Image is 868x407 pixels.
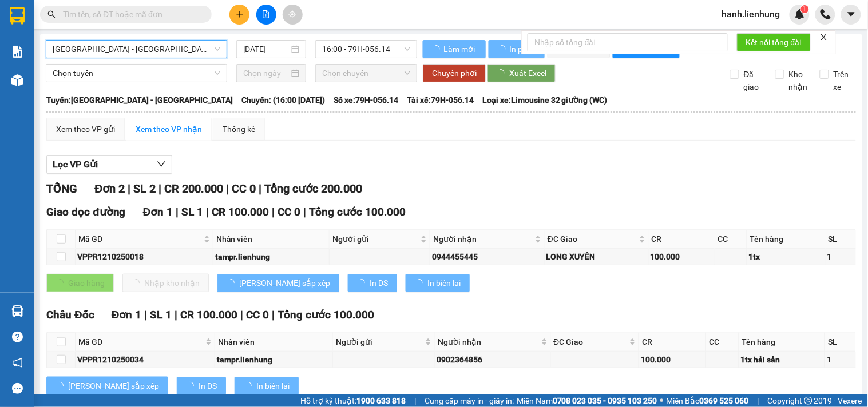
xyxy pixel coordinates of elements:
[841,5,861,25] button: caret-down
[649,230,715,249] th: CR
[554,336,628,348] span: ĐC Giao
[414,394,416,407] span: |
[706,333,739,352] th: CC
[309,205,406,218] span: Tổng cước 100.000
[256,380,290,392] span: In biên lai
[243,67,290,79] input: Chọn ngày
[509,67,546,79] span: Xuất Excel
[12,357,23,368] span: notification
[826,230,856,249] th: SL
[482,94,608,106] span: Loại xe: Limousine 32 giường (WC)
[227,279,239,287] span: loading
[112,308,142,321] span: Đơn 1
[46,205,126,218] span: Giao dọc đường
[259,182,261,195] span: |
[12,332,23,342] span: question-circle
[240,308,243,321] span: |
[667,394,749,407] span: Miền Bắc
[332,233,418,245] span: Người gửi
[423,40,486,58] button: Làm mới
[46,155,172,174] button: Lọc VP Gửi
[164,182,223,195] span: CR 200.000
[53,41,220,58] span: Nha Trang - Châu Đốc
[517,394,657,407] span: Miền Nam
[128,182,130,195] span: |
[272,308,275,321] span: |
[795,9,805,19] img: icon-new-feature
[278,205,300,218] span: CC 0
[11,305,23,317] img: warehouse-icon
[300,394,406,407] span: Hỗ trợ kỹ thuật:
[406,274,470,292] button: In biên lai
[322,41,410,58] span: 16:00 - 79H-056.14
[232,182,256,195] span: CC 0
[136,123,202,135] div: Xem theo VP nhận
[427,277,461,289] span: In biên lai
[176,205,179,218] span: |
[784,68,812,93] span: Kho nhận
[150,308,172,321] span: SL 1
[803,5,807,13] span: 1
[77,250,211,263] div: VPPR1210250018
[497,69,509,77] span: loading
[498,45,508,53] span: loading
[749,250,823,263] div: 1tx
[739,333,826,352] th: Tên hàng
[553,396,657,405] strong: 0708 023 035 - 0935 103 250
[546,250,647,263] div: LONG XUYÊN
[407,94,474,106] span: Tài xế: 79H-056.14
[700,396,749,405] strong: 0369 525 060
[356,396,406,405] strong: 1900 633 818
[11,46,23,58] img: solution-icon
[46,95,233,105] b: Tuyến: [GEOGRAPHIC_DATA] - [GEOGRAPHIC_DATA]
[348,274,397,292] button: In DS
[801,5,809,13] sup: 1
[357,279,370,287] span: loading
[758,394,759,407] span: |
[437,353,548,366] div: 0902364856
[272,205,275,218] span: |
[199,380,217,392] span: In DS
[827,250,854,263] div: 1
[186,382,199,390] span: loading
[433,233,533,245] span: Người nhận
[548,233,637,245] span: ĐC Giao
[144,308,147,321] span: |
[713,7,790,21] span: hanh.lienhung
[180,308,237,321] span: CR 100.000
[746,36,802,49] span: Kết nối tổng đài
[215,250,328,263] div: tampr.lienhung
[639,333,706,352] th: CR
[489,40,545,58] button: In phơi
[122,274,209,292] button: Nhập kho nhận
[438,336,538,348] span: Người nhận
[443,43,477,55] span: Làm mới
[77,353,213,366] div: VPPR1210250034
[217,274,339,292] button: [PERSON_NAME] sắp xếp
[739,68,767,93] span: Đã giao
[821,9,831,19] img: phone-icon
[415,279,427,287] span: loading
[432,45,442,53] span: loading
[78,336,203,348] span: Mã GD
[215,333,333,352] th: Nhân viên
[651,250,712,263] div: 100.000
[56,123,115,135] div: Xem theo VP gửi
[509,43,536,55] span: In phơi
[370,277,388,289] span: In DS
[262,10,270,18] span: file-add
[246,308,269,321] span: CC 0
[76,249,213,265] td: VPPR1210250018
[303,205,306,218] span: |
[244,382,256,390] span: loading
[737,33,811,51] button: Kết nối tổng đài
[829,68,857,93] span: Trên xe
[241,94,325,106] span: Chuyến: (16:00 [DATE])
[47,10,56,18] span: search
[68,380,159,392] span: [PERSON_NAME] sắp xếp
[264,182,362,195] span: Tổng cước 200.000
[181,205,203,218] span: SL 1
[288,10,296,18] span: aim
[425,394,514,407] span: Cung cấp máy in - giấy in:
[226,182,229,195] span: |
